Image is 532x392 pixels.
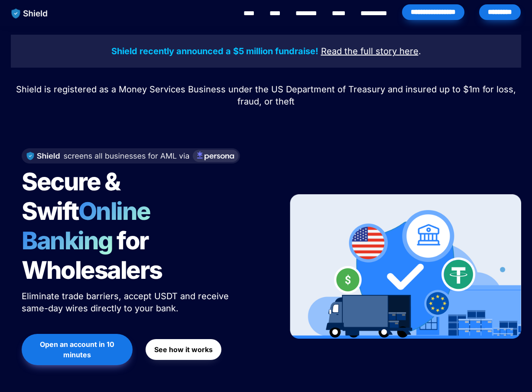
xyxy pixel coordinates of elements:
a: Read the full story [321,47,397,56]
a: here [399,47,418,56]
span: . [418,46,421,56]
strong: Open an account in 10 minutes [40,340,116,359]
u: here [399,46,418,56]
span: Secure & Swift [22,167,124,226]
span: Eliminate trade barriers, accept USDT and receive same-day wires directly to your bank. [22,291,231,314]
img: website logo [7,4,52,23]
u: Read the full story [321,46,397,56]
span: Shield is registered as a Money Services Business under the US Department of Treasury and insured... [16,84,519,107]
strong: Shield recently announced a $5 million fundraise! [111,46,318,56]
strong: See how it works [154,345,213,354]
span: Online Banking [22,196,159,255]
button: Open an account in 10 minutes [22,334,133,365]
a: See how it works [146,335,221,364]
span: for Wholesalers [22,226,162,285]
button: See how it works [146,339,221,360]
a: Open an account in 10 minutes [22,330,133,369]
